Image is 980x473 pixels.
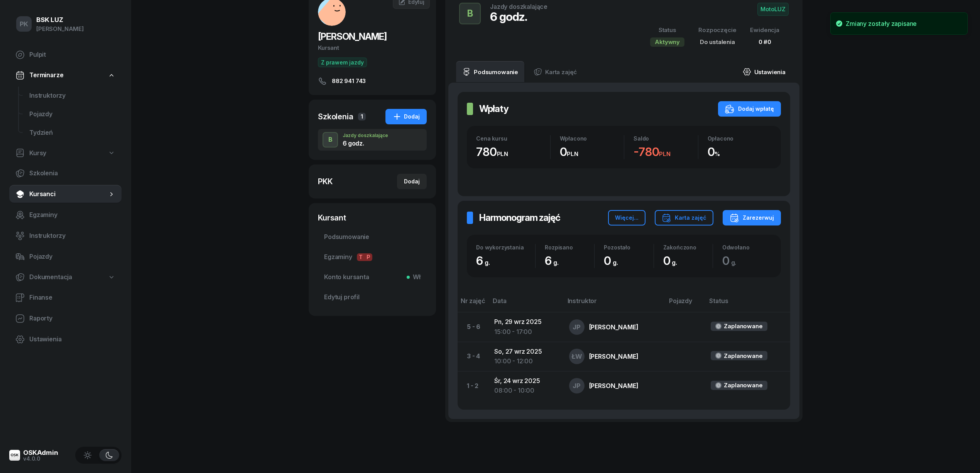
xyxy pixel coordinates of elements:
[705,296,790,312] th: Status
[494,356,556,366] div: 10:00 - 12:00
[608,210,645,225] button: Więcej...
[318,228,427,246] a: Podsumowanie
[29,168,115,178] span: Szkolenia
[723,210,781,225] button: Zarezerwuj
[494,386,556,396] div: 08:00 - 10:00
[318,248,427,266] a: EgzaminyTP
[29,272,72,282] span: Dokumentacja
[698,25,736,35] div: Rozpoczęcie
[479,212,560,224] h2: Harmonogram zajęć
[476,135,550,142] div: Cena kursu
[29,128,115,138] span: Tydzień
[458,371,488,400] td: 1 - 2
[324,272,421,282] span: Konto kursanta
[725,104,774,114] div: Dodaj wpłatę
[318,111,353,122] div: Szkolenia
[318,31,387,42] span: [PERSON_NAME]
[29,252,115,262] span: Pojazdy
[20,21,29,27] span: PK
[464,6,476,21] div: B
[634,145,698,159] div: -780
[9,288,122,307] a: Finanse
[545,254,563,268] span: 6
[458,296,488,312] th: Nr zajęć
[490,10,547,24] div: 6 godz.
[358,113,366,120] span: 1
[737,61,792,83] a: Ustawienia
[357,253,365,261] span: T
[9,164,122,183] a: Szkolenia
[650,37,684,47] div: Aktywny
[29,293,115,303] span: Finanse
[23,124,122,142] a: Tydzień
[488,312,563,342] td: Pn, 29 wrz 2025
[385,109,427,124] button: Dodaj
[29,91,115,101] span: Instruktorzy
[325,133,336,146] div: B
[488,296,563,312] th: Data
[567,150,578,158] small: PLN
[615,213,639,222] div: Więcej...
[672,259,677,266] small: g.
[29,50,115,60] span: Pulpit
[708,135,772,142] div: Opłacono
[318,129,427,151] button: BJazdy doszkalające6 godz.
[488,371,563,400] td: Śr, 24 wrz 2025
[604,254,653,268] div: 0
[724,351,762,361] div: Zaplanowane
[9,144,122,162] a: Kursy
[318,176,333,187] div: PKK
[318,58,367,67] span: Z prawem jazdy
[659,150,671,158] small: PLN
[343,140,388,146] div: 6 godz.
[332,76,366,86] span: 882 941 743
[36,17,84,23] div: BSK LUZ
[392,112,420,121] div: Dodaj
[9,248,122,266] a: Pojazdy
[9,206,122,224] a: Egzaminy
[318,288,427,307] a: Edytuj profil
[700,38,735,46] span: Do ustalenia
[397,174,427,189] button: Dodaj
[23,86,122,105] a: Instruktorzy
[708,145,772,159] div: 0
[731,259,737,266] small: g.
[490,3,547,10] div: Jazdy doszkalające
[324,252,421,262] span: Egzaminy
[663,244,713,251] div: Zakończono
[553,259,559,266] small: g.
[722,254,740,268] span: 0
[318,76,427,86] a: 882 941 743
[497,150,509,158] small: PLN
[560,145,624,159] div: 0
[664,296,705,312] th: Pojazdy
[573,324,581,331] span: JP
[545,244,594,251] div: Rozpisano
[29,231,115,241] span: Instruktorzy
[589,353,639,359] div: [PERSON_NAME]
[757,3,789,16] button: MotoLUZ
[9,450,20,461] img: logo-xs@2x.png
[29,148,46,158] span: Kursy
[9,66,122,84] a: Terminarze
[36,24,84,34] div: [PERSON_NAME]
[318,268,427,287] a: Konto kursantaWł
[613,259,618,266] small: g.
[458,312,488,342] td: 5 - 6
[343,133,388,138] div: Jazdy doszkalające
[650,25,684,35] div: Status
[456,61,524,83] a: Podsumowanie
[23,449,58,456] div: OSKAdmin
[29,70,63,80] span: Terminarze
[655,210,713,225] button: Karta zajęć
[318,212,427,223] div: Kursant
[318,43,427,53] div: Kursant
[485,259,490,266] small: g.
[9,330,122,349] a: Ustawienia
[410,272,421,282] span: Wł
[324,232,421,242] span: Podsumowanie
[29,109,115,119] span: Pojazdy
[724,321,762,331] div: Zaplanowane
[634,135,698,142] div: Saldo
